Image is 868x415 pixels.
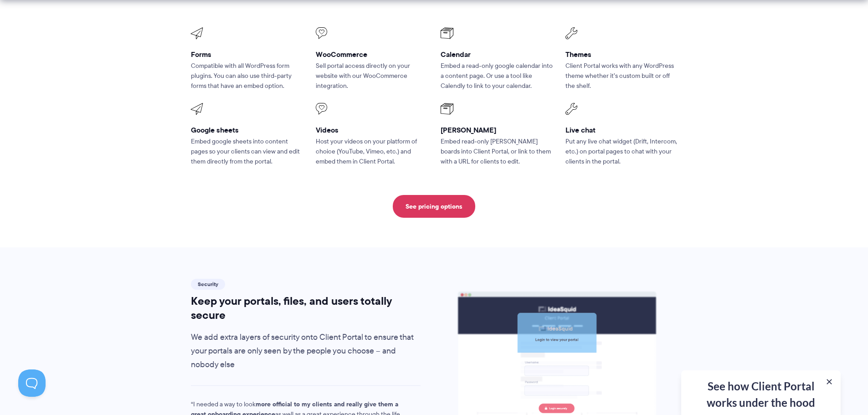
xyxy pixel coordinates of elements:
[441,61,553,91] p: Embed a read-only google calendar into a content page. Or use a tool like Calendly to link to you...
[316,50,428,59] h3: WooCommerce
[565,137,678,167] p: Put any live chat widget (Drift, Intercom, etc.) on portal pages to chat with your clients in the...
[191,61,303,91] p: Compatible with all WordPress form plugins. You can also use third-party forms that have an embed...
[191,125,303,135] h3: Google sheets
[565,50,678,59] h3: Themes
[191,137,303,167] p: Embed google sheets into content pages so your clients can view and edit them directly from the p...
[441,137,553,167] p: Embed read-only [PERSON_NAME] boards into Client Portal, or link to them with a URL for clients t...
[316,137,428,167] p: Host your videos on your platform of choice (YouTube, Vimeo, etc.) and embed them in Client Portal.
[191,279,225,290] span: Security
[393,195,475,218] a: See pricing options
[441,125,553,135] h3: [PERSON_NAME]
[18,369,46,397] iframe: Toggle Customer Support
[316,125,428,135] h3: Videos
[191,294,421,322] h2: Keep your portals, files, and users totally secure
[565,125,678,135] h3: Live chat
[191,331,421,372] p: We add extra layers of security onto Client Portal to ensure that your portals are only seen by t...
[565,61,678,91] p: Client Portal works with any WordPress theme whether it’s custom built or off the shelf.
[441,50,553,59] h3: Calendar
[191,50,303,59] h3: Forms
[316,61,428,91] p: Sell portal access directly on your website with our WooCommerce integration.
